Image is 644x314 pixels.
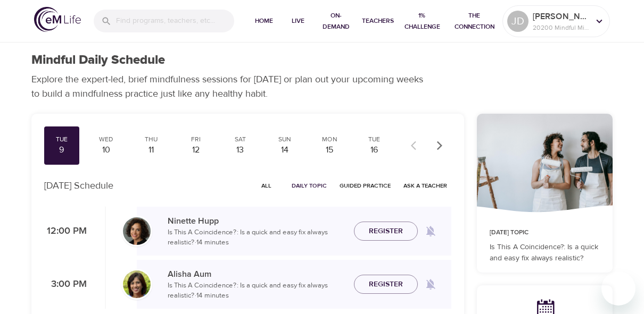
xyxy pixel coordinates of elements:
[316,144,343,156] div: 15
[340,181,391,191] span: Guided Practice
[138,135,164,144] div: Thu
[354,275,418,294] button: Register
[168,215,345,227] p: Ninette Hupp
[138,144,164,156] div: 11
[287,177,331,194] button: Daily Topic
[319,10,353,32] span: On-Demand
[285,15,311,27] span: Live
[399,177,451,194] button: Ask a Teacher
[183,144,209,156] div: 12
[93,144,120,156] div: 10
[507,11,529,32] div: JD
[403,181,447,191] span: Ask a Teacher
[271,135,298,144] div: Sun
[168,268,345,281] p: Alisha Aum
[183,135,209,144] div: Fri
[253,181,279,191] span: All
[251,15,277,27] span: Home
[31,53,165,68] h1: Mindful Daily Schedule
[123,270,151,298] img: Alisha%20Aum%208-9-21.jpg
[316,135,343,144] div: Mon
[402,10,442,32] span: 1% Challenge
[601,271,635,305] iframe: Button to launch messaging window
[44,179,113,193] p: [DATE] Schedule
[451,10,498,32] span: The Connection
[48,135,75,144] div: Tue
[31,72,431,101] p: Explore the expert-led, brief mindfulness sessions for [DATE] or plan out your upcoming weeks to ...
[123,217,151,245] img: Ninette_Hupp-min.jpg
[369,225,403,238] span: Register
[44,277,87,292] p: 3:00 PM
[116,10,234,32] input: Find programs, teachers, etc...
[44,224,87,239] p: 12:00 PM
[354,222,418,241] button: Register
[227,144,254,156] div: 13
[533,10,589,23] p: [PERSON_NAME]
[490,242,600,264] p: Is This A Coincidence?: Is a quick and easy fix always realistic?
[292,181,327,191] span: Daily Topic
[93,135,120,144] div: Wed
[369,278,403,291] span: Register
[533,23,589,32] p: 20200 Mindful Minutes
[271,144,298,156] div: 14
[227,135,254,144] div: Sat
[168,281,345,301] p: Is This A Coincidence?: Is a quick and easy fix always realistic? · 14 minutes
[48,144,75,156] div: 9
[418,271,443,297] span: Remind me when a class goes live every Tuesday at 3:00 PM
[362,15,394,27] span: Teachers
[249,177,283,194] button: All
[490,228,600,237] p: [DATE] Topic
[361,144,387,156] div: 16
[34,7,81,32] img: logo
[168,227,345,248] p: Is This A Coincidence?: Is a quick and easy fix always realistic? · 14 minutes
[361,135,387,144] div: Tue
[418,218,443,244] span: Remind me when a class goes live every Tuesday at 12:00 PM
[335,177,395,194] button: Guided Practice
